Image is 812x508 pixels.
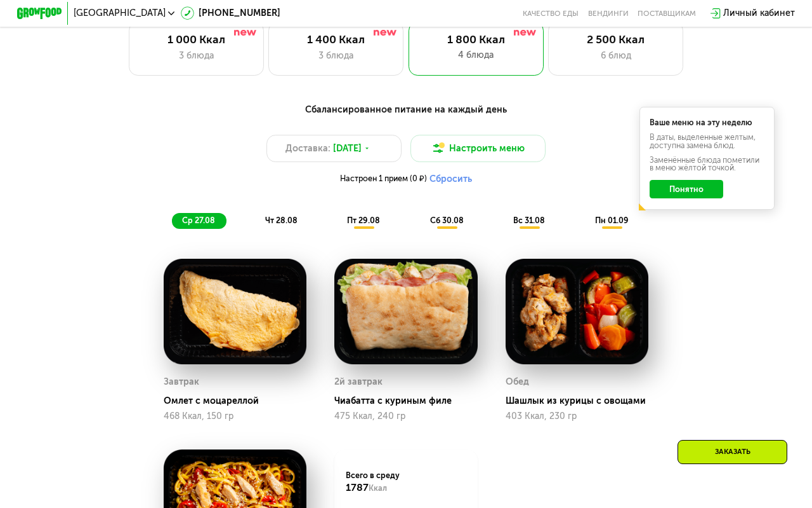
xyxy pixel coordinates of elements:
[74,9,166,18] span: [GEOGRAPHIC_DATA]
[588,9,629,18] a: Вендинги
[265,216,298,225] span: чт 28.08
[164,374,199,391] div: Завтрак
[140,49,252,62] div: 3 блюда
[369,483,387,493] span: Ккал
[430,216,464,225] span: сб 30.08
[181,6,280,20] a: [PHONE_NUMBER]
[164,411,306,422] div: 468 Ккал, 150 гр
[346,470,466,495] div: Всего в среду
[595,216,629,225] span: пн 01.09
[346,481,369,493] span: 1787
[560,33,672,46] div: 2 500 Ккал
[638,9,696,18] div: поставщикам
[340,175,427,182] span: Настроен 1 прием (0 ₽)
[333,142,362,155] span: [DATE]
[650,180,723,198] button: Понятно
[285,142,331,155] span: Доставка:
[182,216,215,225] span: ср 27.08
[650,134,764,149] div: В даты, выделенные желтым, доступна замена блюд.
[678,440,787,464] div: Заказать
[560,49,672,62] div: 6 блюд
[523,9,579,18] a: Качество еды
[410,135,546,162] button: Настроить меню
[140,33,252,46] div: 1 000 Ккал
[429,174,472,185] button: Сбросить
[506,395,657,407] div: Шашлык из курицы с овощами
[419,33,532,46] div: 1 800 Ккал
[506,374,529,391] div: Обед
[347,216,380,225] span: пт 29.08
[723,6,795,20] div: Личный кабинет
[334,395,486,407] div: Чиабатта с куриным филе
[513,216,545,225] span: вс 31.08
[164,395,315,407] div: Омлет с моцареллой
[334,374,383,391] div: 2й завтрак
[72,103,740,117] div: Сбалансированное питание на каждый день
[506,411,648,422] div: 403 Ккал, 230 гр
[280,33,392,46] div: 1 400 Ккал
[280,49,392,62] div: 3 блюда
[419,48,532,62] div: 4 блюда
[334,411,477,422] div: 475 Ккал, 240 гр
[650,156,764,172] div: Заменённые блюда пометили в меню жёлтой точкой.
[650,119,764,127] div: Ваше меню на эту неделю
